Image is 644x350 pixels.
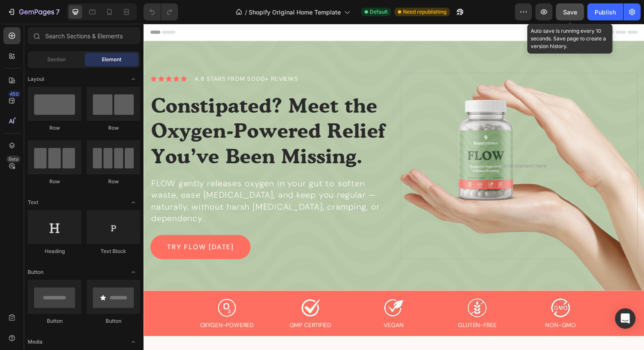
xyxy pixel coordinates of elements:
div: Row [28,124,81,132]
div: Undo/Redo [144,3,178,20]
button: Save [556,3,584,20]
span: Toggle open [126,265,140,279]
span: Media [28,338,43,346]
span: Save [563,9,577,16]
span: Element [102,56,121,63]
span: Text [28,199,38,206]
span: Toggle open [126,335,140,349]
span: Toggle open [126,72,140,86]
button: Publish [587,3,623,20]
p: Gluten-free [321,304,360,311]
span: Need republishing [403,8,446,16]
img: gempages_581248328910504531-dc574af6-52df-4f48-8a67-171445c869f5.svg [415,279,437,301]
div: Button [28,317,81,325]
div: Beta [6,156,20,162]
p: Oxygen-Powered [58,304,113,311]
div: Row [86,178,140,185]
button: 7 [3,3,63,20]
span: / [245,8,247,17]
div: Heading [28,248,81,255]
div: Drop element here [366,142,411,148]
p: Non-GMO [411,304,442,311]
img: gempages_581248328910504531-4709db8e-b930-4319-befe-24b7dbeee5ab.svg [75,279,96,301]
div: Open Intercom Messenger [615,308,635,329]
img: gempages_581248328910504531-2e085abe-1525-44ac-b2a8-965834f4f36e.svg [160,279,181,301]
div: Button [86,317,140,325]
span: Shopify Original Home Template [249,8,341,17]
span: Section [47,56,66,63]
span: Toggle open [126,196,140,209]
div: Publish [595,8,616,17]
p: GMP Certified [149,304,192,311]
span: Button [28,268,43,276]
p: vegan [246,304,266,311]
div: Row [28,178,81,185]
span: Default [370,8,388,16]
img: gempages_581248328910504531-be938df8-3ecf-40b6-968e-89c30fcc8bd7.svg [330,279,351,301]
p: 7 [56,7,60,17]
input: Search Sections & Elements [28,27,140,44]
div: Text Block [86,248,140,255]
img: gempages_581248328910504531-d3280a94-7d86-49c2-98f1-447aa1c8393f.svg [245,279,266,301]
div: 450 [8,91,20,97]
iframe: Design area [144,24,644,350]
span: Layout [28,75,44,83]
div: Row [86,124,140,132]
